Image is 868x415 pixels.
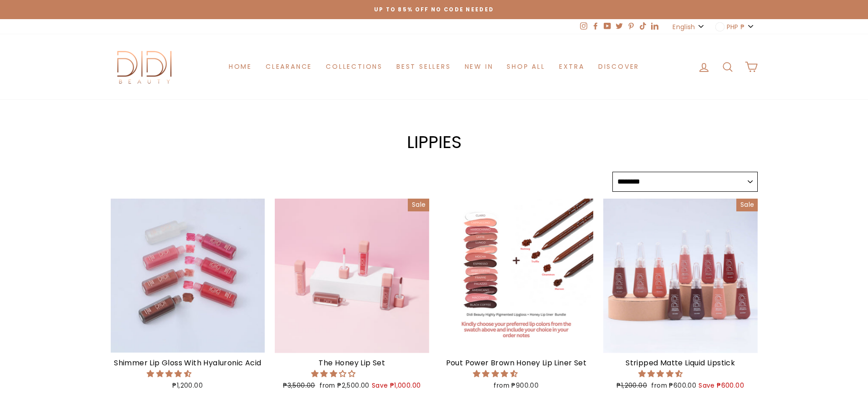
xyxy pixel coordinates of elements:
[222,58,646,75] ul: Primary
[699,381,744,390] span: Save ₱600.00
[222,58,259,75] a: Home
[275,381,429,390] div: from ₱2,500.00
[408,199,429,211] div: Sale
[439,381,594,390] div: from ₱900.00
[111,358,265,369] div: Shimmer Lip Gloss With Hyaluronic Acid
[439,199,594,393] a: Pout Power Brown Honey Lip Liner Set 4.27 stars from ₱900.00
[736,199,758,211] div: Sale
[473,369,519,379] span: 4.27 stars
[275,358,429,369] div: The Honey Lip Set
[374,6,494,13] span: Up to 85% off NO CODE NEEDED
[638,369,685,379] span: 4.40 stars
[603,381,758,390] div: from ₱600.00
[283,381,315,390] span: ₱3,500.00
[390,58,458,75] a: Best Sellers
[439,358,594,369] div: Pout Power Brown Honey Lip Liner Set
[670,19,708,34] button: English
[603,199,758,393] a: Stripped Matte Liquid Lipstick 4.40 stars ₱1,200.00 from ₱600.00Save ₱600.00
[458,58,500,75] a: New in
[319,58,390,75] a: Collections
[111,48,179,86] img: Didi Beauty Co.
[552,58,591,75] a: Extra
[147,369,193,379] span: 4.67 stars
[616,381,647,390] span: ₱1,200.00
[259,58,319,75] a: Clearance
[591,58,646,75] a: Discover
[111,133,758,151] h1: LIPPIES
[275,199,429,393] a: The Honey Lip Set 3.00 stars ₱3,500.00 from ₱2,500.00Save ₱1,000.00
[111,381,265,390] div: ₱1,200.00
[111,199,265,393] a: Shimmer Lip Gloss With Hyaluronic Acid 4.67 stars ₱1,200.00
[500,58,552,75] a: Shop All
[372,381,421,390] span: Save ₱1,000.00
[673,22,695,32] span: English
[311,369,358,379] span: 3.00 stars
[603,358,758,369] div: Stripped Matte Liquid Lipstick
[713,19,758,34] button: PHP ₱
[727,22,745,32] span: PHP ₱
